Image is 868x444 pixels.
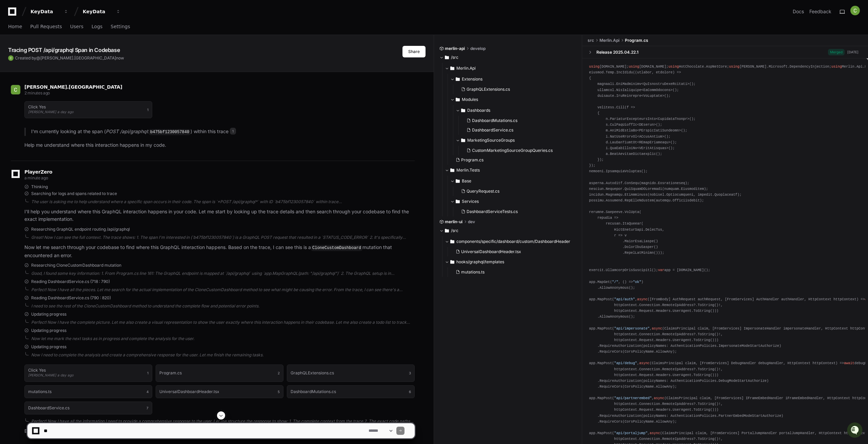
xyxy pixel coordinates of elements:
[450,258,454,266] svg: Directory
[24,84,122,90] span: [PERSON_NAME].[GEOGRAPHIC_DATA]
[291,371,334,375] h1: GraphQLExtensions.cs
[445,63,577,74] button: Merlin.Api
[159,390,219,394] h1: UniversalDashboardHeader.tsx
[24,365,152,381] button: Click Yes[PERSON_NAME] a day ago1
[48,71,82,76] a: Powered byPylon
[159,371,182,375] h1: Program.cs
[92,24,102,29] span: Logs
[146,405,149,411] span: 7
[24,208,415,224] p: I'll help you understand where this GraphQL interaction happens in your code. Let me start by loo...
[445,46,465,51] span: merlin-api
[409,370,411,376] span: 3
[7,27,123,38] div: Welcome
[28,406,70,410] h1: DashboardService.cs
[450,237,454,246] svg: Directory
[7,7,20,20] img: PlayerZero
[451,228,458,233] span: /src
[588,38,594,43] span: src
[850,6,860,15] img: ACg8ocIMhgArYgx6ZSQUNXU5thzs6UsPf9rb_9nFAWwzqr8JC4dkNA=s96-c
[146,389,149,394] span: 4
[461,269,485,275] span: mutations.ts
[445,227,449,235] svg: Directory
[28,5,71,18] button: KeyData
[31,328,66,333] span: Updating progress
[8,55,14,61] img: ACg8ocIMhgArYgx6ZSQUNXU5thzs6UsPf9rb_9nFAWwzqr8JC4dkNA=s96-c
[461,106,465,114] svg: Directory
[614,326,650,331] span: "api/impersonate"
[28,110,74,114] span: [PERSON_NAME] a day ago
[614,297,635,301] span: "api/auth"
[31,199,415,205] div: The user is asking me to help understand where a specific span occurs in their code. The span is ...
[456,66,476,71] span: Merlin.Api
[654,396,664,400] span: async
[464,125,573,135] button: DashboardService.cs
[464,116,573,125] button: DashboardMutations.cs
[453,155,573,165] button: Program.cs
[31,312,66,317] span: Updating progress
[456,239,570,244] span: components/specific/dashboard/custom/DashboardHeader
[596,50,638,55] div: Release 2025.04.22.1
[831,65,842,69] span: using
[450,74,577,85] button: Extensions
[111,24,130,29] span: Settings
[439,225,577,236] button: /src
[31,279,110,284] span: Reading DashboardService.cs (718 : 790)
[589,65,599,69] span: using
[70,24,83,29] span: Users
[278,389,280,394] span: 5
[599,38,619,43] span: Merlin.Api
[28,373,74,377] span: [PERSON_NAME] a day ago
[844,361,854,365] span: await
[470,46,486,51] span: develop
[456,75,460,83] svg: Directory
[445,256,577,267] button: hooks/graphql/templates
[30,24,62,29] span: Pull Requests
[456,105,577,116] button: Dashboards
[467,87,510,92] span: GraphQLExtensions.cs
[629,65,639,69] span: using
[278,370,280,376] span: 2
[458,85,573,94] button: GraphQLExtensions.cs
[30,19,62,35] a: Pull Requests
[658,268,664,272] span: var
[462,76,482,82] span: Extensions
[453,247,573,256] button: UniversalDashboardHeader.tsx
[31,344,66,350] span: Updating progress
[24,402,152,414] button: DashboardService.cs7
[31,352,415,358] div: Now I need to complete the analysis and create a comprehensive response for the user. Let me fini...
[729,65,739,69] span: using
[31,128,415,136] p: I'm currently looking at the span ( : ) within this trace
[156,365,283,381] button: Program.cs2
[614,396,652,400] span: "api/partnerembed"
[106,128,147,134] em: POST /api/graphql
[467,189,499,194] span: QueryRequest.cs
[846,422,865,440] iframe: Open customer support
[31,295,111,301] span: Reading DashboardService.cs (790 : 820)
[625,38,648,43] span: Program.cs
[439,52,577,63] button: /src
[149,129,191,135] code: b475bf1230057840
[467,138,515,143] span: MarketingSourceGroups
[115,53,123,61] button: Start new chat
[24,244,415,259] p: Now let me search through your codebase to find where this GraphQL interaction happens. Based on ...
[468,219,475,225] span: dev
[462,199,479,204] span: Services
[8,47,120,53] app-text-character-animate: Tracing POST /api/graphql Span in Codebase
[402,46,426,57] button: Share
[156,385,283,398] button: UniversalDashboardHeader.tsx5
[612,280,618,284] span: "/"
[24,90,50,95] span: 2 minutes ago
[445,165,577,176] button: Merlin.Tests
[450,166,454,174] svg: Directory
[28,390,52,394] h1: mutations.ts
[461,136,465,144] svg: Directory
[462,178,471,184] span: Base
[461,249,521,254] span: UniversalDashboardHeader.tsx
[28,368,74,372] h1: Click Yes
[31,320,415,325] div: Perfect! Now I have the complete picture. Let me also create a visual representation to show the ...
[467,108,490,113] span: Dashboards
[453,267,573,277] button: mutations.ts
[809,8,831,15] button: Feedback
[472,148,553,153] span: CustomMarketingSourceGroupQueries.cs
